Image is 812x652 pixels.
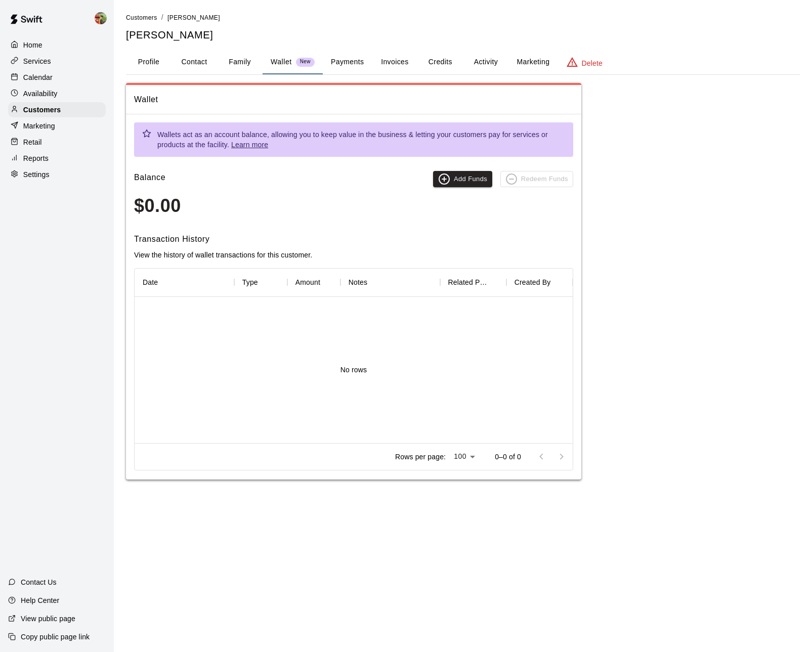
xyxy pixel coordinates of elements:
[8,167,106,182] a: Settings
[495,452,521,462] p: 0–0 of 0
[320,275,334,289] button: Sort
[134,93,573,106] span: Wallet
[372,50,417,74] button: Invoices
[21,614,75,624] p: View public page
[158,275,172,289] button: Sort
[287,268,340,296] div: Amount
[21,595,59,605] p: Help Center
[23,72,53,82] p: Calendar
[448,268,489,296] div: Related Payment ID
[349,268,367,296] div: Notes
[95,12,107,24] img: Matthew Cotter
[231,141,268,149] a: Learn more
[8,118,106,134] a: Marketing
[506,268,573,296] div: Created By
[440,268,506,296] div: Related Payment ID
[515,268,551,296] div: Created By
[433,171,492,187] button: Add Funds
[508,50,558,74] button: Marketing
[21,577,57,587] p: Contact Us
[217,50,263,74] button: Family
[367,275,381,289] button: Sort
[134,171,165,187] h6: Balance
[167,14,220,21] span: [PERSON_NAME]
[8,135,106,150] a: Retail
[234,268,287,296] div: Type
[23,56,51,66] p: Services
[126,28,800,42] h5: [PERSON_NAME]
[172,50,217,74] button: Contact
[8,70,106,85] a: Calendar
[450,449,479,464] div: 100
[23,153,49,163] p: Reports
[23,40,42,50] p: Home
[258,275,272,289] button: Sort
[161,12,163,23] li: /
[582,58,603,68] p: Delete
[271,57,292,67] p: Wallet
[93,8,114,28] div: Matthew Cotter
[126,50,800,74] div: basic tabs example
[23,137,42,147] p: Retail
[395,452,446,462] p: Rows per page:
[143,268,158,296] div: Date
[134,250,573,260] p: View the history of wallet transactions for this customer.
[296,59,315,65] span: New
[463,50,508,74] button: Activity
[126,50,172,74] button: Profile
[157,125,565,154] div: Wallets act as an account balance, allowing you to keep value in the business & letting your cust...
[8,54,106,69] a: Services
[8,151,106,166] a: Reports
[126,13,157,21] a: Customers
[135,297,573,443] div: No rows
[550,275,565,289] button: Sort
[23,169,50,180] p: Settings
[417,50,463,74] button: Credits
[23,105,61,115] p: Customers
[23,89,58,99] p: Availability
[489,275,503,289] button: Sort
[21,632,90,642] p: Copy public page link
[323,50,372,74] button: Payments
[135,268,234,296] div: Date
[23,121,55,131] p: Marketing
[126,14,157,21] span: Customers
[242,268,258,296] div: Type
[126,12,800,23] nav: breadcrumb
[8,102,106,117] a: Customers
[340,268,440,296] div: Notes
[8,37,106,53] a: Home
[134,195,573,216] h3: $0.00
[8,86,106,101] a: Availability
[295,268,320,296] div: Amount
[134,233,573,246] h6: Transaction History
